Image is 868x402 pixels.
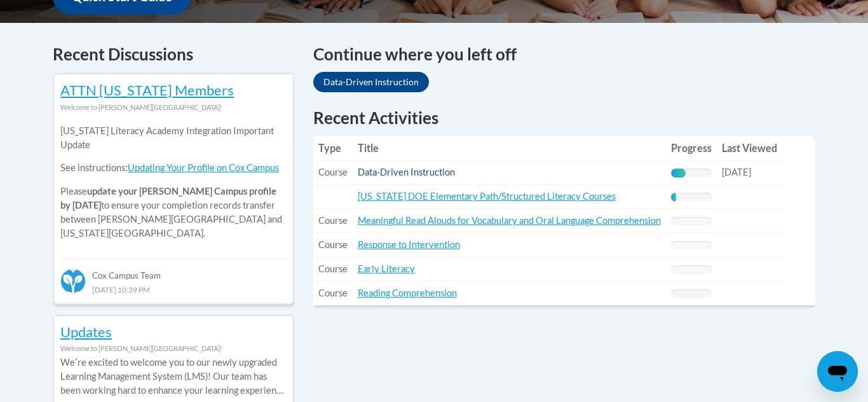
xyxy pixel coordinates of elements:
[353,135,666,161] th: Title
[313,106,815,129] h1: Recent Activities
[60,186,276,211] b: update your [PERSON_NAME] Campus profile by [DATE]
[60,161,287,175] p: See instructions:
[358,239,460,250] a: Response to Intervention
[358,263,415,274] a: Early Literacy
[60,342,287,356] div: Welcome to [PERSON_NAME][GEOGRAPHIC_DATA]!
[318,288,348,298] span: Course
[60,114,287,250] div: Please to ensure your completion records transfer between [PERSON_NAME][GEOGRAPHIC_DATA] and [US_...
[128,162,279,173] a: Updating Your Profile on Cox Campus
[60,124,287,152] p: [US_STATE] Literacy Academy Integration Important Update
[53,42,294,67] h4: Recent Discussions
[722,167,751,177] span: [DATE]
[60,259,287,282] div: Cox Campus Team
[318,215,348,226] span: Course
[671,169,686,177] div: Progress, %
[313,72,429,92] a: Data-Driven Instruction
[671,193,676,202] div: Progress, %
[358,215,661,226] a: Meaningful Read Alouds for Vocabulary and Oral Language Comprehension
[358,191,616,202] a: [US_STATE] DOE Elementary Path/Structured Literacy Courses
[60,356,287,398] p: Weʹre excited to welcome you to our newly upgraded Learning Management System (LMS)! Our team has...
[717,135,782,161] th: Last Viewed
[358,167,455,177] a: Data-Driven Instruction
[817,351,858,392] iframe: Button to launch messaging window
[313,42,815,67] h4: Continue where you left off
[666,135,717,161] th: Progress
[313,135,353,161] th: Type
[358,288,457,298] a: Reading Comprehension
[60,282,287,296] div: [DATE] 10:39 PM
[60,100,287,114] div: Welcome to [PERSON_NAME][GEOGRAPHIC_DATA]!
[318,263,348,274] span: Course
[60,268,86,294] img: Cox Campus Team
[318,167,348,177] span: Course
[60,81,234,99] a: ATTN [US_STATE] Members
[318,239,348,250] span: Course
[60,323,112,340] a: Updates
